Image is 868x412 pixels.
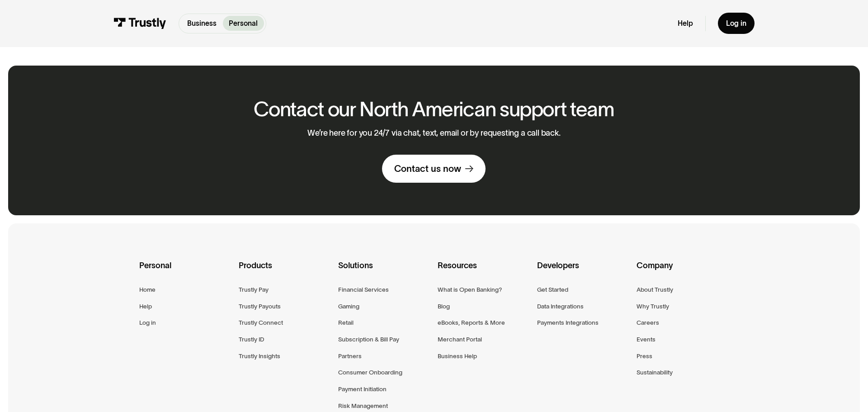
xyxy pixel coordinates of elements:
a: Help [139,301,152,312]
h2: Contact our North American support team [254,98,614,121]
a: Payments Integrations [537,317,599,328]
a: Financial Services [338,284,389,295]
div: Resources [438,259,530,284]
a: Payment Initiation [338,384,387,394]
a: Business [181,16,223,31]
a: eBooks, Reports & More [438,317,505,328]
a: Why Trustly [637,301,669,312]
div: Company [637,259,729,284]
a: Careers [637,317,659,328]
a: What is Open Banking? [438,284,502,295]
img: Trustly Logo [113,18,166,29]
a: Trustly Insights [239,351,280,361]
a: Trustly ID [239,334,264,345]
a: Contact us now [382,155,486,183]
div: Products [239,259,331,284]
a: Retail [338,317,354,328]
div: Log in [726,19,746,28]
p: Personal [229,18,258,29]
a: Events [637,334,656,345]
a: Personal [223,16,264,31]
a: Data Integrations [537,301,584,312]
a: Business Help [438,351,477,361]
a: Blog [438,301,450,312]
a: Trustly Payouts [239,301,281,312]
a: About Trustly [637,284,673,295]
a: Risk Management [338,401,388,411]
div: Contact us now [394,163,461,175]
a: Consumer Onboarding [338,367,402,378]
a: Subscription & Bill Pay [338,334,399,345]
a: Log in [718,13,755,34]
a: Gaming [338,301,359,312]
a: Partners [338,351,362,361]
div: Solutions [338,259,430,284]
p: Business [187,18,217,29]
a: Trustly Connect [239,317,283,328]
a: Sustainability [637,367,673,378]
p: We’re here for you 24/7 via chat, text, email or by requesting a call back. [307,128,561,138]
a: Log in [139,317,156,328]
a: Home [139,284,156,295]
a: Get Started [537,284,568,295]
div: Personal [139,259,231,284]
div: Developers [537,259,629,284]
a: Trustly Pay [239,284,269,295]
a: Press [637,351,652,361]
a: Merchant Portal [438,334,482,345]
a: Help [678,19,693,28]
